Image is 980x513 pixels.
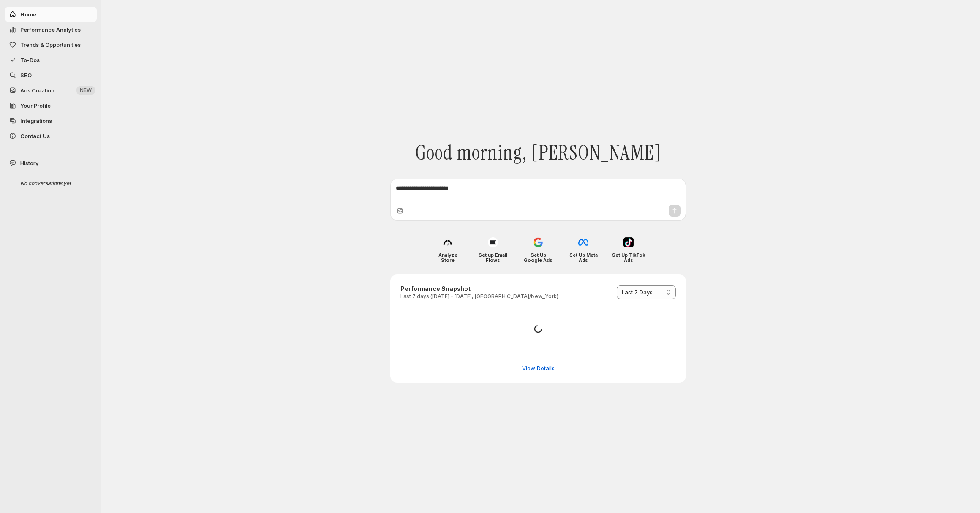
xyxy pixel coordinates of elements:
[5,83,97,98] button: Ads Creation
[5,7,97,22] button: Home
[20,133,50,139] span: Contact Us
[400,293,558,300] p: Last 7 days ([DATE] - [DATE], [GEOGRAPHIC_DATA]/New_York)
[5,52,97,68] button: To-Dos
[20,26,81,33] span: Performance Analytics
[80,87,92,94] span: NEW
[20,117,52,124] span: Integrations
[5,128,97,144] button: Contact Us
[5,68,97,83] a: SEO
[5,98,97,113] a: Your Profile
[623,237,634,247] img: Set Up TikTok Ads icon
[20,41,81,48] span: Trends & Opportunities
[400,285,558,293] h3: Performance Snapshot
[578,237,588,247] img: Set Up Meta Ads icon
[522,252,555,263] h4: Set Up Google Ads
[476,252,510,263] h4: Set up Email Flows
[396,206,404,215] button: Upload image
[443,237,453,247] img: Analyze Store icon
[522,364,555,372] span: View Details
[488,237,498,247] img: Set up Email Flows icon
[20,87,54,94] span: Ads Creation
[20,159,38,167] span: History
[415,141,661,165] span: Good morning, [PERSON_NAME]
[431,252,465,263] h4: Analyze Store
[14,176,94,191] div: No conversations yet
[612,252,645,263] h4: Set Up TikTok Ads
[5,113,97,128] a: Integrations
[20,11,36,18] span: Home
[20,72,32,79] span: SEO
[5,22,97,37] button: Performance Analytics
[517,361,560,375] button: View detailed performance
[20,57,40,63] span: To-Dos
[533,237,543,247] img: Set Up Google Ads icon
[567,252,600,263] h4: Set Up Meta Ads
[5,37,97,52] button: Trends & Opportunities
[20,102,51,109] span: Your Profile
